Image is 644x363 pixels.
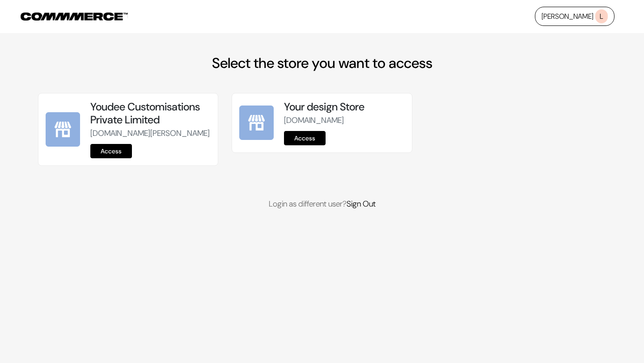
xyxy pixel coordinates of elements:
[90,127,211,139] p: [DOMAIN_NAME][PERSON_NAME]
[284,101,404,114] h5: Your design Store
[90,144,132,158] a: Access
[239,106,274,140] img: Your design Store
[21,13,128,21] img: COMMMERCE
[38,198,606,210] p: Login as different user?
[90,101,211,127] h5: Youdee Customisations Private Limited
[284,114,404,127] p: [DOMAIN_NAME]
[595,9,608,23] span: L
[38,55,606,72] h2: Select the store you want to access
[535,7,614,26] a: [PERSON_NAME]L
[46,112,80,147] img: Youdee Customisations Private Limited
[347,198,376,209] a: Sign Out
[284,131,326,145] a: Access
